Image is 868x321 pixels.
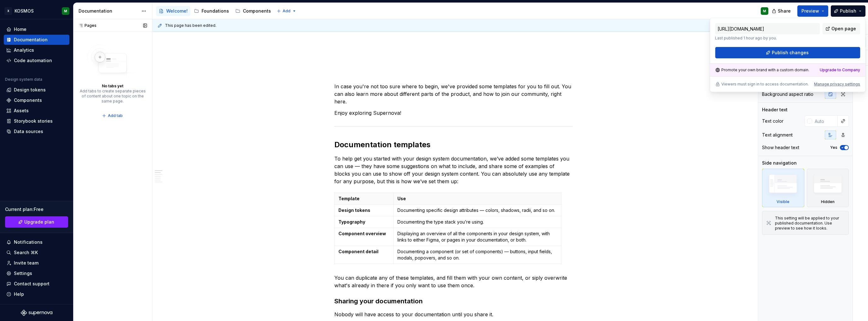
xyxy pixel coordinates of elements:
[830,145,837,150] label: Yes
[334,274,573,289] p: You can duplicate any of these templates, and fill them with your own content, or siply overwrite...
[4,248,69,258] button: Search ⌘K
[5,216,68,228] a: Upgrade plan
[338,231,386,236] strong: Component overview
[762,118,783,124] div: Text color
[15,8,34,14] div: KOSMOS
[397,248,557,261] p: Documenting a component (or set of components) — buttons, input fields, modals, popovers, and so on.
[334,140,573,150] h2: Documentation templates
[762,169,804,207] div: Visible
[14,47,34,53] div: Analytics
[777,199,789,204] div: Visible
[5,206,68,213] div: Current plan : Free
[156,6,190,16] a: Welcome!
[338,219,365,225] strong: Typography
[762,144,799,151] div: Show header text
[812,115,838,127] input: Auto
[14,270,32,277] div: Settings
[797,5,828,17] button: Preview
[14,87,46,93] div: Design tokens
[14,260,38,266] div: Invite team
[233,6,273,16] a: Components
[4,106,69,116] a: Assets
[4,95,69,105] a: Components
[338,207,370,213] strong: Design tokens
[801,8,819,14] span: Preview
[100,111,126,120] button: Add tab
[840,8,856,14] span: Publish
[769,5,795,17] button: Share
[4,85,69,95] a: Design tokens
[821,199,835,204] div: Hidden
[156,5,273,17] div: Page tree
[715,36,820,41] p: Last published 1 hour ago by you.
[397,196,557,202] p: Use
[4,279,69,289] button: Contact support
[4,237,69,247] button: Notifications
[14,239,43,245] div: Notifications
[4,126,69,137] a: Data sources
[334,109,573,117] p: Enjoy exploring Supernova!
[1,4,72,18] button: XKOSMOSM
[4,45,69,55] a: Analytics
[4,258,69,268] a: Invite team
[14,249,38,256] div: Search ⌘K
[334,155,573,185] p: To help get you started with your design system documentation, we’ve added some templates you can...
[64,9,67,14] div: M
[334,297,573,306] h3: Sharing your documentation
[763,9,766,14] div: M
[14,26,26,32] div: Home
[775,216,845,231] div: This setting will be applied to your published documentation. Use preview to see how it looks.
[762,107,788,113] div: Header text
[715,67,809,73] div: Promote your own brand with a custom domain.
[721,82,809,87] p: Viewers must sign in to access documentation.
[14,57,52,64] div: Code automation
[831,26,856,32] span: Open page
[4,268,69,278] a: Settings
[14,118,53,124] div: Storybook stories
[24,219,54,225] span: Upgrade plan
[21,310,52,316] a: Supernova Logo
[814,82,860,87] button: Manage privacy settings
[14,37,48,43] div: Documentation
[108,113,123,118] span: Add tab
[275,7,298,15] button: Add
[79,89,146,104] div: Add tabs to create separate pieces of content about one topic on the same page.
[4,55,69,66] a: Code automation
[283,9,290,14] span: Add
[397,231,557,243] p: Displaying an overview of all the components in your design system, with links to either Figma, o...
[4,35,69,45] a: Documentation
[202,8,229,14] div: Foundations
[243,8,271,14] div: Components
[4,24,69,34] a: Home
[762,91,813,97] div: Background aspect ratio
[102,84,123,89] div: No tabs yet
[338,196,390,202] p: Template
[14,281,50,287] div: Contact support
[76,23,97,28] div: Pages
[338,249,378,254] strong: Component detail
[334,83,573,105] p: In case you're not too sure where to begin, we've provided some templates for you to fill out. Yo...
[165,23,216,28] span: This page has been edited.
[14,291,24,297] div: Help
[820,67,860,73] a: Upgrade to Company
[831,5,865,17] button: Publish
[191,6,232,16] a: Foundations
[166,8,188,14] div: Welcome!
[715,47,860,58] button: Publish changes
[4,289,69,299] button: Help
[14,108,29,114] div: Assets
[14,97,42,103] div: Components
[79,8,138,14] div: Documentation
[334,311,573,318] p: Nobody will have access to your documentation until you share it.
[14,128,43,135] div: Data sources
[807,169,849,207] div: Hidden
[762,160,797,166] div: Side navigation
[4,7,12,15] div: X
[762,132,793,138] div: Text alignment
[772,50,809,56] span: Publish changes
[5,77,42,82] div: Design system data
[397,219,557,225] p: Documenting the type stack you’re using.
[397,207,557,213] p: Documenting specific design attributes — colors, shadows, radii, and so on.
